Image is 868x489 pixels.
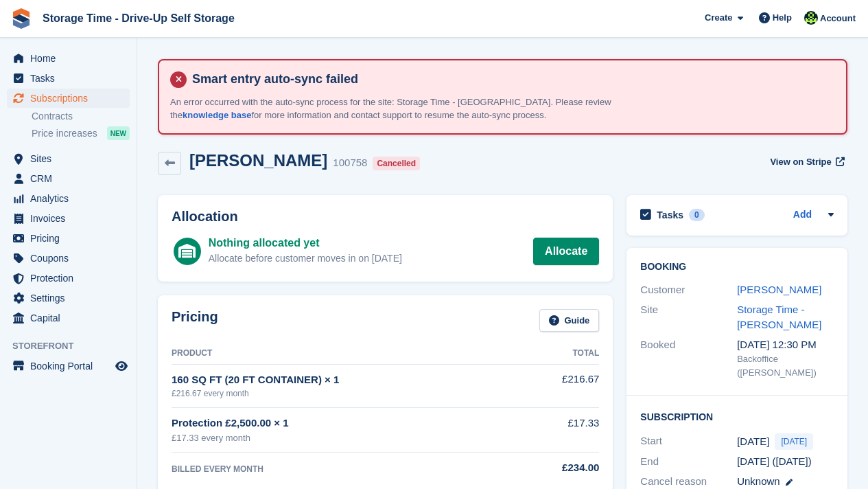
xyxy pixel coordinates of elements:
[172,372,521,388] div: 160 SQ FT (20 FT CONTAINER) × 1
[107,126,130,140] div: NEW
[775,433,813,450] span: [DATE]
[30,249,113,268] span: Coupons
[7,288,130,308] a: menu
[333,155,367,171] div: 100758
[737,284,821,295] a: [PERSON_NAME]
[209,235,402,251] div: Nothing allocated yet
[640,454,737,470] div: End
[7,149,130,168] a: menu
[30,49,113,68] span: Home
[30,189,113,208] span: Analytics
[7,356,130,376] a: menu
[737,455,812,467] span: [DATE] ([DATE])
[30,69,113,88] span: Tasks
[7,69,130,88] a: menu
[793,207,812,223] a: Add
[187,71,835,87] h4: Smart entry auto-sync failed
[737,352,834,379] div: Backoffice ([PERSON_NAME])
[172,463,521,475] div: BILLED EVERY MONTH
[764,151,847,174] a: View on Stripe
[737,475,780,487] span: Unknown
[7,269,130,288] a: menu
[770,155,831,169] span: View on Stripe
[640,337,737,380] div: Booked
[30,269,113,288] span: Protection
[7,89,130,108] a: menu
[113,358,130,374] a: Preview store
[183,110,251,120] a: knowledge base
[172,387,521,400] div: £216.67 every month
[30,149,113,168] span: Sites
[521,460,599,476] div: £234.00
[640,282,737,298] div: Customer
[172,209,599,225] h2: Allocation
[7,189,130,208] a: menu
[172,343,521,365] th: Product
[820,12,856,25] span: Account
[209,251,402,266] div: Allocate before customer moves in on [DATE]
[7,229,130,248] a: menu
[640,409,834,423] h2: Subscription
[30,356,113,376] span: Booking Portal
[533,238,599,265] a: Allocate
[521,343,599,365] th: Total
[705,11,732,25] span: Create
[373,157,420,170] div: Cancelled
[170,95,650,122] p: An error occurred with the auto-sync process for the site: Storage Time - [GEOGRAPHIC_DATA]. Plea...
[32,127,97,140] span: Price increases
[689,209,705,221] div: 0
[539,309,600,332] a: Guide
[7,249,130,268] a: menu
[657,209,683,221] h2: Tasks
[32,126,130,141] a: Price increases NEW
[172,309,218,332] h2: Pricing
[11,8,32,29] img: stora-icon-8386f47178a22dfd0bd8f6a31ec36ba5ce8667c1dd55bd0f319d3a0aa187defe.svg
[30,209,113,228] span: Invoices
[640,262,834,273] h2: Booking
[37,7,240,30] a: Storage Time - Drive-Up Self Storage
[12,339,137,353] span: Storefront
[737,434,769,450] time: 2025-08-11 00:00:00 UTC
[30,308,113,328] span: Capital
[7,308,130,328] a: menu
[189,151,327,170] h2: [PERSON_NAME]
[7,169,130,188] a: menu
[521,364,599,407] td: £216.67
[30,229,113,248] span: Pricing
[172,416,521,431] div: Protection £2,500.00 × 1
[737,337,834,353] div: [DATE] 12:30 PM
[640,302,737,333] div: Site
[30,169,113,188] span: CRM
[640,433,737,450] div: Start
[804,11,818,25] img: Laaibah Sarwar
[521,408,599,453] td: £17.33
[7,209,130,228] a: menu
[32,110,130,123] a: Contracts
[773,11,792,25] span: Help
[30,288,113,308] span: Settings
[172,431,521,445] div: £17.33 every month
[7,49,130,68] a: menu
[30,89,113,108] span: Subscriptions
[737,304,821,331] a: Storage Time - [PERSON_NAME]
